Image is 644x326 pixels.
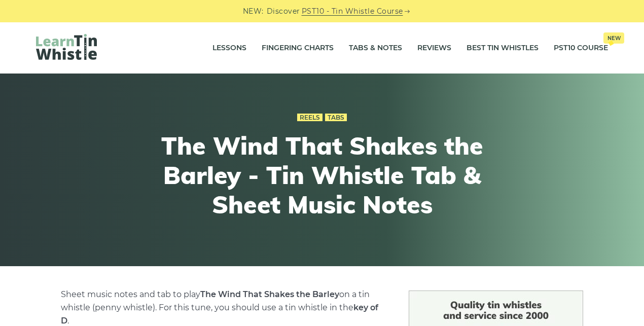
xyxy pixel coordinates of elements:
a: Tabs & Notes [349,35,402,61]
img: LearnTinWhistle.com [36,34,97,60]
a: Fingering Charts [262,35,334,61]
a: Lessons [212,35,246,61]
a: Tabs [325,114,347,122]
strong: The Wind That Shakes the Barley [200,289,339,299]
h1: The Wind That Shakes the Barley - Tin Whistle Tab & Sheet Music Notes [135,131,509,219]
a: Reviews [417,35,451,61]
a: Reels [297,114,323,122]
a: Best Tin Whistles [467,35,539,61]
span: New [603,32,624,44]
a: PST10 CourseNew [554,35,608,61]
